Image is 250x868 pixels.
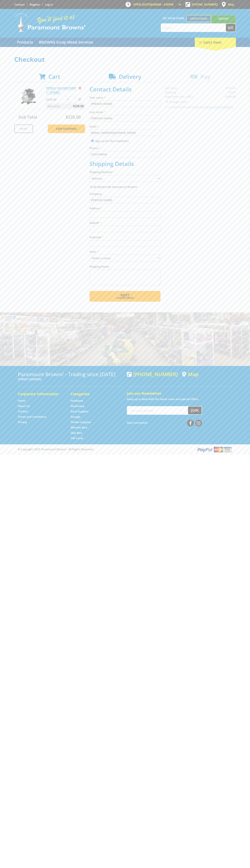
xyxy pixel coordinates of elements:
[14,446,236,453] div: ® Copyright 2025 Paramount Browns'. All Rights Reserved.
[127,406,188,414] input: Your email address
[30,3,40,6] a: Go to the registration page
[18,377,123,381] p: [STREET_ADDRESS]
[127,391,232,396] h5: Join our Newsletter
[90,86,160,93] h2: Contact Details
[18,415,46,419] a: Go to the Terms and Conditions page
[79,86,81,90] a: Remove from cart
[95,139,129,143] label: Sign up for the newsletter
[71,404,84,408] a: Go to the Machinery page
[90,226,160,232] input: Please enter your suburb.
[45,3,53,6] a: Log in
[71,391,116,396] h5: Categories
[195,38,236,47] div: Cart
[71,436,83,440] a: Go to the Gift Cards page
[90,185,138,189] em: To Be Booked By Paramount Browns'
[90,235,160,239] label: Postcode
[182,371,199,377] a: View a map of Gepps Cross location
[18,420,27,424] a: Go to the Privacy page
[90,206,160,210] label: Address
[71,420,91,424] a: Go to the Timber Supplies page
[18,371,123,377] h3: Paramount Browns' - Trading since [DATE]
[90,95,160,100] label: First name
[71,410,88,413] a: Go to the Steel Supplies page
[127,397,232,401] p: Keep up to date with the latest news and special offers.
[48,73,60,80] span: Cart
[90,101,160,107] input: Please enter your first name.
[14,13,86,32] img: Paramount Browns'
[90,151,160,158] input: Please enter your telephone number.
[90,175,160,182] select: Please select a shipping method.
[71,431,82,435] a: Go to the Skip Bins page
[226,24,236,32] button: Go
[71,415,80,419] a: Go to the Storage page
[71,399,83,403] a: Go to the Hardware page
[90,240,160,247] input: Please enter your postcode.
[197,446,232,453] img: PayPal, Mastercard, Visa accepted
[119,73,141,80] span: Delivery
[18,410,28,413] a: Go to the Contact page
[90,160,160,167] h2: Shipping Details
[18,391,63,396] h5: Corporate Information
[90,211,160,218] input: Please enter your address.
[151,3,174,6] span: 8:00am - 5:00pm
[90,250,160,254] label: State
[188,406,202,414] button: Join
[90,110,160,114] label: Last name
[90,221,160,225] label: Suburb
[127,371,178,377] div: [PHONE_NUMBER]
[18,86,39,107] img: PETROL VOLUME PUMP 1" (25MM)
[14,124,33,133] a: Print
[90,291,160,302] button: Next Confirm order
[71,426,87,429] a: Go to the Wheelie Bins page
[18,404,30,408] a: Go to the About Us page
[90,124,160,129] label: Email
[90,264,160,269] label: Shipping Notes
[14,38,36,47] a: Go to the Products page
[14,56,236,63] h1: Checkout
[161,24,226,32] input: Search
[120,293,129,298] span: Next
[66,114,81,120] span: $235.00
[90,192,160,196] label: Company
[186,15,211,22] a: Gepps Cross
[36,38,96,47] a: Go to the BROWNS Scrap Metal Services page
[73,103,84,109] span: $235.00
[46,103,85,109] p: Item total:
[48,124,85,133] a: Keep Shopping
[90,255,160,261] select: Please select your state.
[46,86,76,94] a: PETROL VOLUME PUMP 1" (25MM)
[210,40,221,44] span: (1 item)
[127,418,202,427] div: Stay Connected
[19,114,37,120] span: Sub Total
[14,3,25,6] a: Go to the Contact page
[211,15,236,29] a: Mount [PERSON_NAME]
[90,129,160,136] input: Please enter your email address.
[18,399,26,403] a: Go to the Home page
[90,115,160,121] input: Please enter your last name.
[90,146,160,150] label: Phone
[97,297,153,299] span: Confirm order
[46,97,65,102] p: $235.00
[161,15,186,21] span: Set your store
[133,3,174,6] span: OPEN [DATE]
[90,170,160,174] label: Shipping Method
